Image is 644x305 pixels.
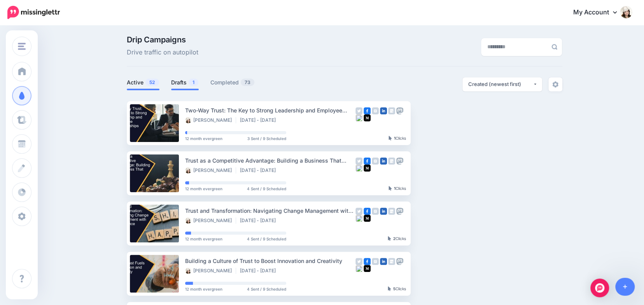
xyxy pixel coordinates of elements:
[355,165,362,172] img: bluesky-grey-square.png
[364,165,371,172] img: medium-square.png
[388,208,395,215] img: google_business-grey-square.png
[185,237,222,241] span: 12 month evergreen
[355,258,362,265] img: twitter-grey-square.png
[388,136,406,141] div: Clicks
[185,187,222,191] span: 12 month evergreen
[364,114,371,121] img: medium-square.png
[388,258,395,265] img: google_business-grey-square.png
[380,208,387,215] img: linkedin-square.png
[18,43,26,50] img: menu.png
[355,114,362,121] img: bluesky-grey-square.png
[388,158,395,165] img: google_business-grey-square.png
[185,268,236,274] li: [PERSON_NAME]
[171,78,199,87] a: Drafts1
[127,36,198,44] span: Drip Campaigns
[388,287,406,291] div: Clicks
[551,44,557,50] img: search-grey-6.png
[185,117,236,123] li: [PERSON_NAME]
[364,215,371,222] img: medium-square.png
[185,287,222,291] span: 12 month evergreen
[240,268,280,274] li: [DATE] - [DATE]
[355,265,362,272] img: bluesky-grey-square.png
[388,186,392,191] img: pointer-grey-darker.png
[388,107,395,114] img: google_business-grey-square.png
[565,3,632,22] a: My Account
[372,258,379,265] img: instagram-grey-square.png
[355,215,362,222] img: bluesky-grey-square.png
[127,47,198,58] span: Drive traffic on autopilot
[355,208,362,215] img: twitter-grey-square.png
[364,158,371,165] img: facebook-square.png
[394,136,395,140] b: 1
[364,208,371,215] img: facebook-square.png
[396,208,403,215] img: mastodon-grey-square.png
[380,107,387,114] img: linkedin-square.png
[241,79,254,86] span: 73
[388,236,391,241] img: pointer-grey-darker.png
[468,81,533,88] div: Created (newest first)
[185,167,236,174] li: [PERSON_NAME]
[364,265,371,272] img: medium-square.png
[364,107,371,114] img: facebook-square.png
[372,107,379,114] img: instagram-grey-square.png
[388,286,391,291] img: pointer-grey-darker.png
[185,217,236,224] li: [PERSON_NAME]
[462,77,542,91] button: Created (newest first)
[355,107,362,114] img: twitter-grey-square.png
[396,107,403,114] img: mastodon-grey-square.png
[7,6,60,19] img: Missinglettr
[388,186,406,191] div: Clicks
[185,156,355,165] div: Trust as a Competitive Advantage: Building a Business That Lasts
[396,158,403,165] img: mastodon-grey-square.png
[380,158,387,165] img: linkedin-square.png
[185,206,355,215] div: Trust and Transformation: Navigating Change Management with Confidence
[396,258,403,265] img: mastodon-grey-square.png
[185,106,355,115] div: Two-Way Trust: The Key to Strong Leadership and Employee Relationships
[372,158,379,165] img: instagram-grey-square.png
[394,186,395,191] b: 1
[247,187,286,191] span: 4 Sent / 9 Scheduled
[240,217,280,224] li: [DATE] - [DATE]
[185,256,355,265] div: Building a Culture of Trust to Boost Innovation and Creativity
[552,81,558,88] img: settings-grey.png
[380,258,387,265] img: linkedin-square.png
[364,258,371,265] img: facebook-square.png
[189,79,198,86] span: 1
[185,137,222,140] span: 12 month evergreen
[210,78,255,87] a: Completed73
[393,236,395,241] b: 2
[127,78,159,87] a: Active52
[388,237,406,241] div: Clicks
[355,158,362,165] img: twitter-grey-square.png
[145,79,159,86] span: 52
[590,279,609,297] div: Open Intercom Messenger
[247,137,286,140] span: 3 Sent / 9 Scheduled
[393,286,395,291] b: 5
[388,136,392,140] img: pointer-grey-darker.png
[240,117,280,123] li: [DATE] - [DATE]
[240,167,280,174] li: [DATE] - [DATE]
[247,237,286,241] span: 4 Sent / 9 Scheduled
[372,208,379,215] img: instagram-grey-square.png
[247,287,286,291] span: 4 Sent / 9 Scheduled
